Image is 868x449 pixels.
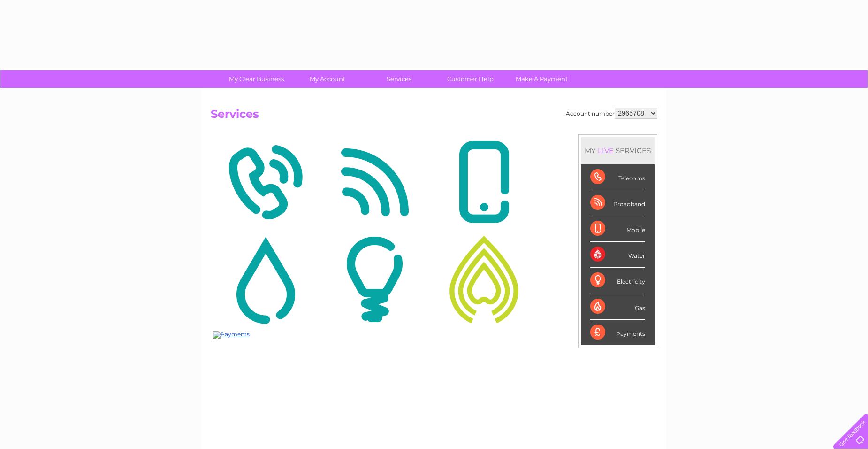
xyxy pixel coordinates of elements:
div: Mobile [590,216,645,242]
div: Gas [590,294,645,320]
div: Payments [590,320,645,345]
img: Broadband [322,137,427,228]
h2: Services [211,108,657,125]
img: Telecoms [213,137,318,228]
div: Electricity [590,268,645,294]
img: Electricity [322,234,427,325]
img: Gas [432,234,536,325]
img: Mobile [432,137,536,228]
div: Water [590,242,645,268]
a: My Account [289,70,366,88]
a: My Clear Business [218,70,295,88]
div: Broadband [590,190,645,216]
div: Account number [566,108,657,119]
a: Services [360,70,438,88]
div: Telecoms [590,164,645,190]
a: Customer Help [432,70,509,88]
img: Payments [213,331,250,339]
img: Water [213,234,318,325]
div: MY SERVICES [581,137,655,164]
div: LIVE [596,146,616,155]
a: Make A Payment [503,70,580,88]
